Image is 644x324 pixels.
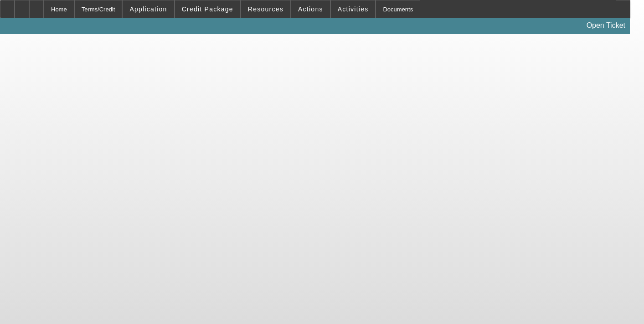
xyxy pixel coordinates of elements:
button: Actions [291,0,330,18]
button: Resources [241,0,290,18]
button: Application [123,0,174,18]
a: Open Ticket [583,18,629,33]
span: Activities [338,5,369,13]
button: Activities [331,0,376,18]
span: Credit Package [182,5,233,13]
span: Actions [298,5,323,13]
span: Application [129,5,167,13]
span: Resources [248,5,283,13]
button: Credit Package [175,0,240,18]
